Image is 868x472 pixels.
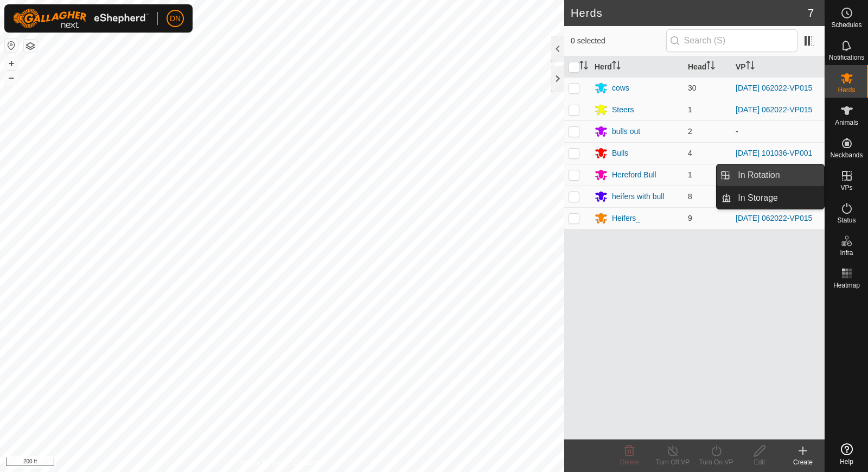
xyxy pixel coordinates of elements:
span: Infra [840,250,853,256]
span: 7 [808,5,814,21]
div: Edit [738,457,781,467]
div: cows [612,82,629,94]
button: – [5,71,18,84]
th: Herd [590,56,684,78]
h2: Herds [571,7,808,20]
div: heifers with bull [612,191,665,202]
span: VPs [840,184,852,191]
div: Steers [612,104,634,116]
button: + [5,57,18,70]
div: Turn On VP [694,457,738,467]
div: bulls out [612,126,640,137]
span: 8 [688,192,692,201]
a: Contact Us [293,458,325,468]
button: Reset Map [5,39,18,52]
span: Delete [620,458,639,466]
li: In Rotation [717,164,824,186]
span: Herds [838,87,855,93]
span: In Storage [738,192,778,205]
span: 9 [688,214,692,222]
span: DN [170,13,181,24]
th: Head [684,56,731,78]
span: Animals [835,119,858,126]
img: Gallagher Logo [13,9,149,28]
span: Status [837,217,856,224]
span: 1 [688,105,692,114]
a: Privacy Policy [239,458,280,468]
a: [DATE] 101036-VP001 [736,149,812,157]
a: [DATE] 062022-VP015 [736,214,812,222]
span: 4 [688,149,692,157]
div: Bulls [612,148,628,159]
li: In Storage [717,187,824,209]
a: [DATE] 062022-VP015 [736,105,812,114]
div: Heifers_ [612,213,640,224]
span: Help [840,458,853,465]
div: Hereford Bull [612,169,656,181]
a: [DATE] 062022-VP015 [736,84,812,92]
span: Notifications [829,54,864,61]
a: Help [825,439,868,469]
p-sorticon: Activate to sort [579,62,588,71]
input: Search (S) [666,29,797,52]
p-sorticon: Activate to sort [706,62,715,71]
p-sorticon: Activate to sort [612,62,621,71]
div: Turn Off VP [651,457,694,467]
span: 1 [688,170,692,179]
button: Map Layers [24,40,37,53]
a: In Storage [731,187,824,209]
a: In Rotation [731,164,824,186]
span: Neckbands [830,152,863,158]
span: Schedules [831,22,861,28]
p-sorticon: Activate to sort [746,62,755,71]
span: 2 [688,127,692,136]
span: 30 [688,84,697,92]
span: Heatmap [833,282,860,289]
th: VP [731,56,825,78]
div: Create [781,457,825,467]
span: 0 selected [571,35,666,47]
td: - [731,120,825,142]
span: In Rotation [738,169,780,182]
